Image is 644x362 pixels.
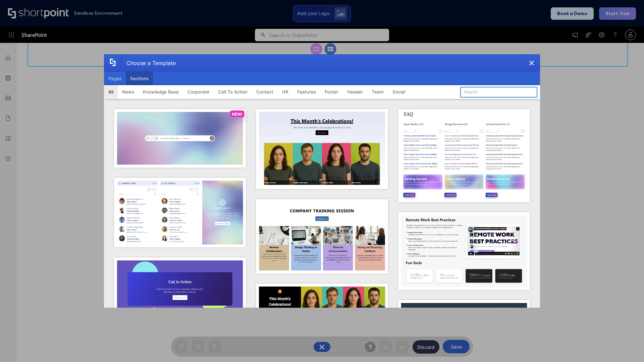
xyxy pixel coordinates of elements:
[139,85,183,99] button: Knowledge Base
[104,54,540,308] div: template selector
[460,87,537,98] input: Search
[214,85,252,99] button: Call To Action
[118,85,139,99] button: News
[293,85,320,99] button: Features
[252,85,278,99] button: Contact
[121,55,176,71] div: Choose a Template
[126,72,153,85] button: Sections
[388,85,410,99] button: Social
[367,85,388,99] button: Team
[278,85,293,99] button: HR
[183,85,214,99] button: Corporate
[343,85,367,99] button: Header
[320,85,343,99] button: Footer
[104,72,126,85] button: Pages
[232,112,243,117] p: NEW!
[610,330,644,362] iframe: Chat Widget
[104,85,118,99] button: All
